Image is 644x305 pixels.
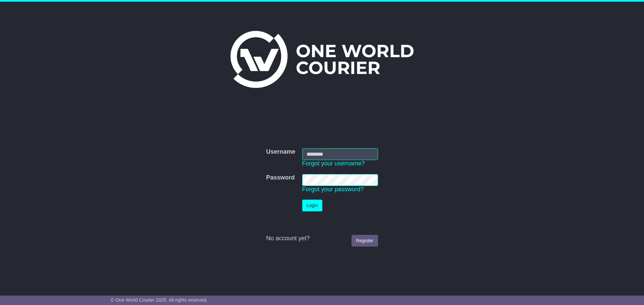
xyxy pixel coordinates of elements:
a: Register [352,235,378,247]
img: One World [230,31,414,88]
label: Password [266,174,294,182]
a: Forgot your username? [302,160,365,167]
span: © One World Courier 2025. All rights reserved. [111,297,208,303]
div: No account yet? [266,235,378,242]
label: Username [266,148,295,156]
a: Forgot your password? [302,186,364,193]
button: Login [302,200,322,211]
